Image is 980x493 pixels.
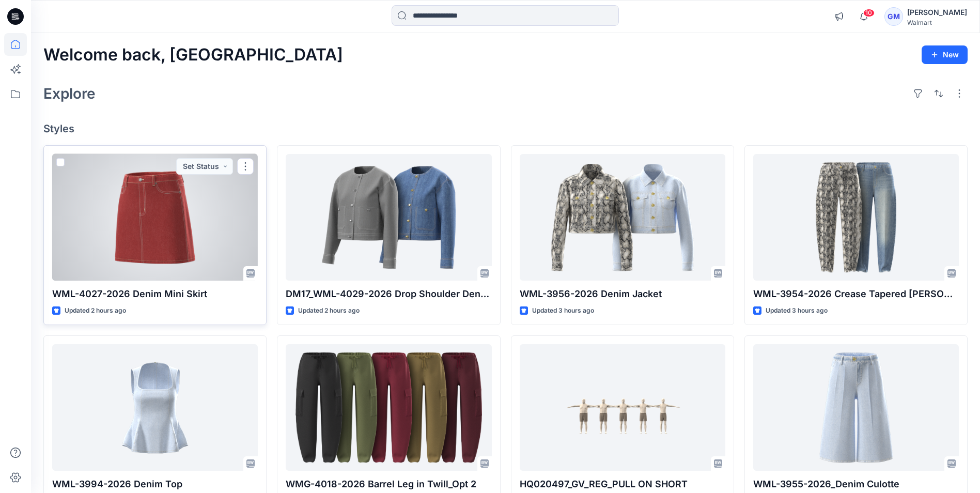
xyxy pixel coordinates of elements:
[907,6,967,19] div: [PERSON_NAME]
[43,85,96,102] h2: Explore
[753,344,959,471] a: WML-3955-2026_Denim Culotte
[532,305,594,316] p: Updated 3 hours ago
[520,287,725,301] p: WML-3956-2026 Denim Jacket
[286,154,491,281] a: DM17_WML-4029-2026 Drop Shoulder Denim Lady Jacket
[863,9,875,17] span: 10
[286,477,491,491] p: WMG-4018-2026 Barrel Leg in Twill_Opt 2
[520,477,725,491] p: HQ020497_GV_REG_PULL ON SHORT
[520,154,725,281] a: WML-3956-2026 Denim Jacket
[52,344,258,471] a: WML-3994-2026 Denim Top
[753,477,959,491] p: WML-3955-2026_Denim Culotte
[43,122,968,135] h4: Styles
[52,477,258,491] p: WML-3994-2026 Denim Top
[65,305,126,316] p: Updated 2 hours ago
[907,19,967,26] div: Walmart
[922,45,968,64] button: New
[286,344,491,471] a: WMG-4018-2026 Barrel Leg in Twill_Opt 2
[52,154,258,281] a: WML-4027-2026 Denim Mini Skirt
[753,287,959,301] p: WML-3954-2026 Crease Tapered [PERSON_NAME]
[286,287,491,301] p: DM17_WML-4029-2026 Drop Shoulder Denim [DEMOGRAPHIC_DATA] Jacket
[298,305,360,316] p: Updated 2 hours ago
[52,287,258,301] p: WML-4027-2026 Denim Mini Skirt
[520,344,725,471] a: HQ020497_GV_REG_PULL ON SHORT
[43,45,343,65] h2: Welcome back, [GEOGRAPHIC_DATA]
[753,154,959,281] a: WML-3954-2026 Crease Tapered Jean
[766,305,828,316] p: Updated 3 hours ago
[884,7,903,26] div: GM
